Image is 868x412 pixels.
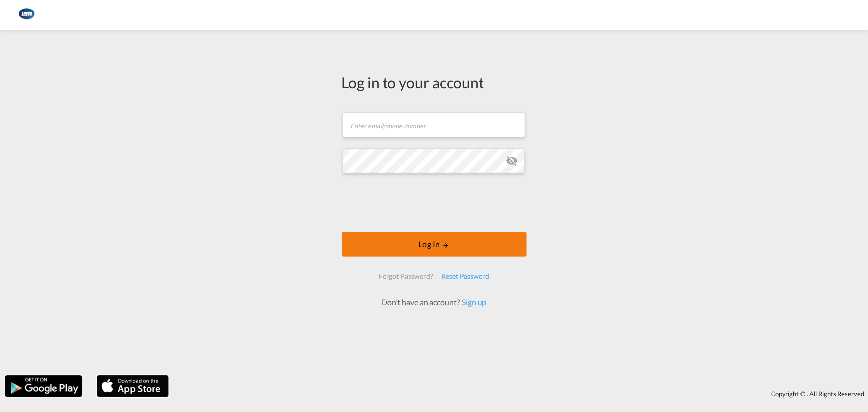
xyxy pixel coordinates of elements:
[460,297,486,307] a: Sign up
[359,183,510,222] iframe: reCAPTCHA
[342,232,527,257] button: LOGIN
[174,385,868,402] div: Copyright © . All Rights Reserved
[4,374,83,398] img: google.png
[371,297,497,308] div: Don't have an account?
[375,267,437,285] div: Forgot Password?
[342,72,527,93] div: Log in to your account
[343,112,525,137] input: Enter email/phone number
[506,155,518,167] md-icon: icon-eye-off
[96,374,170,398] img: apple.png
[437,267,493,285] div: Reset Password
[15,4,37,26] img: 1aa151c0c08011ec8d6f413816f9a227.png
